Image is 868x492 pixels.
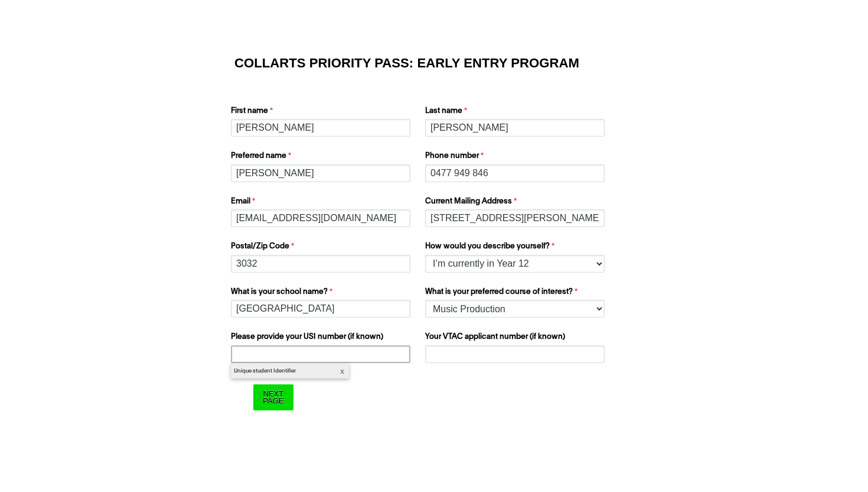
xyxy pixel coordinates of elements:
input: Phone number [425,164,605,182]
label: Email [231,196,413,210]
label: Postal/Zip Code [231,241,413,255]
select: What is your preferred course of interest? [425,300,605,318]
label: Current Mailing Address [425,196,608,210]
label: First name [231,105,413,119]
select: How would you describe yourself? [425,255,605,273]
label: Please provide your USI number (if known) [231,331,413,345]
button: Close [337,364,347,378]
input: Last name [425,119,605,137]
label: How would you describe yourself? [425,241,608,255]
input: Next Page [253,384,293,410]
input: First name [231,119,410,137]
label: What is your school name? [231,286,413,300]
span: Unique student Identifier [231,363,349,378]
input: What is your school name? [231,300,410,318]
label: Your VTAC applicant number (if known) [425,331,608,345]
label: What is your preferred course of interest? [425,286,608,300]
input: Email [231,209,410,227]
label: Preferred name [231,150,413,164]
label: Last name [425,105,608,119]
input: Your VTAC applicant number (if known) [425,345,605,363]
label: Phone number [425,150,608,164]
input: Current Mailing Address [425,209,605,227]
input: Preferred name [231,164,410,182]
input: Please provide your USI number (if known) [231,345,410,363]
h1: COLLARTS PRIORITY PASS: EARLY ENTRY PROGRAM [234,57,634,69]
input: Postal/Zip Code [231,255,410,273]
